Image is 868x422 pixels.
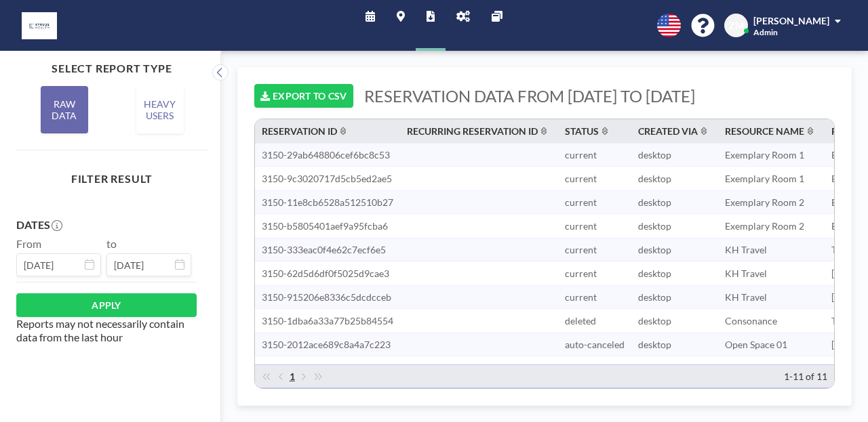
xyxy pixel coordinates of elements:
button: EXPORT TO CSV [254,84,353,108]
div: HEAVY USERS [136,86,184,133]
button: APPLY [16,293,197,317]
h4: DATES [16,218,50,232]
span: RESERVATION DATA FROM [DATE] TO [DATE] [364,86,695,106]
label: From [16,237,41,251]
span: [PERSON_NAME] [753,15,829,26]
span: ZM [729,20,744,32]
span: EXPORT TO CSV [273,90,347,102]
label: to [106,237,117,251]
img: organization-logo [22,12,57,39]
span: APPLY [92,299,121,311]
div: RAW DATA [41,86,88,133]
h4: FILTER RESULT [16,172,208,186]
p: Reports may not necessarily contain data from the last hour [16,317,197,344]
h4: SELECT REPORT TYPE [16,62,208,75]
span: Admin [753,27,778,37]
